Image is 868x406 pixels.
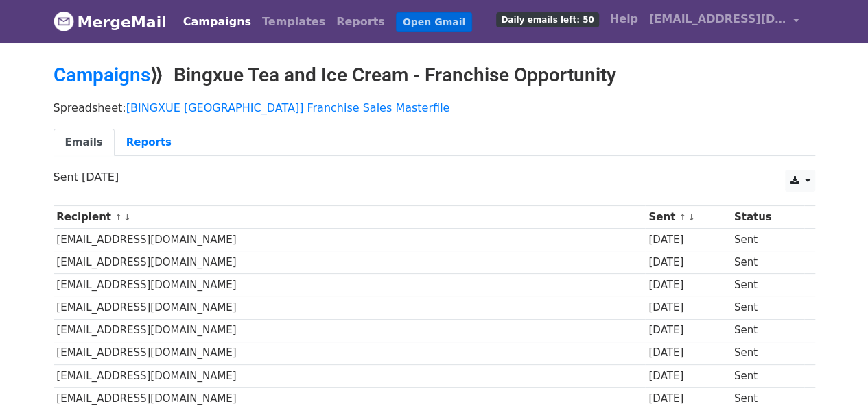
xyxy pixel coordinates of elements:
th: Sent [645,206,730,229]
a: Templates [257,8,331,36]
td: Sent [731,342,804,364]
a: ↓ [124,212,131,223]
iframe: Chat Widget [799,340,868,406]
div: [DATE] [648,345,727,361]
a: Open Gmail [396,12,472,32]
td: [EMAIL_ADDRESS][DOMAIN_NAME] [54,251,646,274]
td: [EMAIL_ADDRESS][DOMAIN_NAME] [54,342,646,364]
div: [DATE] [648,232,727,248]
a: Daily emails left: 50 [491,5,604,33]
a: Campaigns [178,8,257,36]
p: Sent [DATE] [54,170,815,184]
td: [EMAIL_ADDRESS][DOMAIN_NAME] [54,296,646,319]
td: Sent [731,229,804,251]
h2: ⟫ Bingxue Tea and Ice Cream - Franchise Opportunity [54,64,815,87]
a: ↑ [679,212,686,223]
div: [DATE] [648,300,727,316]
span: [EMAIL_ADDRESS][DOMAIN_NAME] [649,11,786,27]
a: Reports [115,129,183,157]
p: Spreadsheet: [54,101,815,115]
td: [EMAIL_ADDRESS][DOMAIN_NAME] [54,274,646,296]
td: Sent [731,319,804,342]
div: [DATE] [648,255,727,270]
td: [EMAIL_ADDRESS][DOMAIN_NAME] [54,364,646,387]
a: Help [605,5,644,33]
th: Recipient [54,206,646,229]
div: [DATE] [648,368,727,384]
a: Campaigns [54,64,150,86]
td: [EMAIL_ADDRESS][DOMAIN_NAME] [54,319,646,342]
a: [BINGXUE [GEOGRAPHIC_DATA]] Franchise Sales Masterfile [126,101,450,114]
a: Emails [54,129,115,157]
span: Daily emails left: 50 [496,12,598,27]
a: ↓ [688,212,695,223]
th: Status [731,206,804,229]
div: [DATE] [648,277,727,293]
a: ↑ [115,212,122,223]
a: MergeMail [54,8,167,36]
div: [DATE] [648,322,727,338]
td: Sent [731,274,804,296]
img: MergeMail logo [54,11,74,31]
td: Sent [731,296,804,319]
td: Sent [731,364,804,387]
a: Reports [331,8,390,36]
td: Sent [731,251,804,274]
a: [EMAIL_ADDRESS][DOMAIN_NAME] [644,5,804,38]
td: [EMAIL_ADDRESS][DOMAIN_NAME] [54,229,646,251]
